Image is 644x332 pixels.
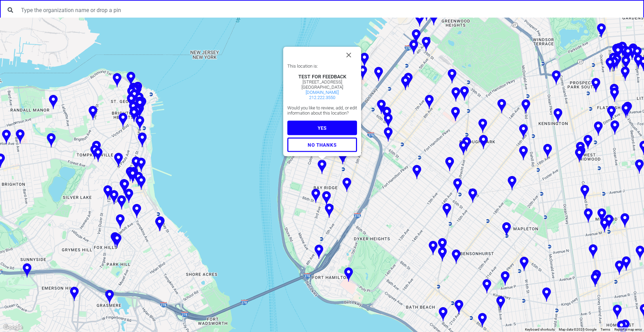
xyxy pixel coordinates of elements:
[2,323,24,332] img: Google
[614,328,642,331] a: Report a map error
[287,105,357,115] div: Would you like to review, add, or edit information about this location?
[306,89,339,95] a: [DOMAIN_NAME]
[559,328,596,331] span: Map data ©2025 Google
[287,63,357,68] div: This location is:
[317,125,326,130] span: YES
[525,327,555,332] button: Keyboard shortcuts
[17,3,641,17] input: Type the organization name or drop a pin
[287,137,357,152] button: NO THANKS
[2,323,24,332] a: Open this area in Google Maps (opens a new window)
[287,79,357,84] div: [STREET_ADDRESS]
[287,84,357,89] div: [GEOGRAPHIC_DATA]
[340,47,357,63] button: Close
[309,95,335,100] a: 212.222.3550
[287,120,357,135] button: YES
[601,328,610,331] a: Terms (opens in new tab)
[287,74,357,79] div: TEST FOR FEEDBACK
[308,142,336,147] span: NO THANKS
